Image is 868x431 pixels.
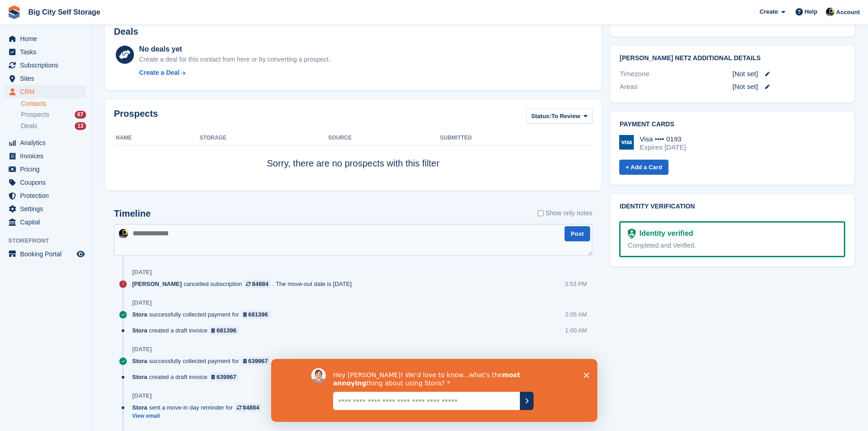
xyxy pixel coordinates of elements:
[538,208,592,218] label: Show only notes
[139,44,330,55] div: No deals yet
[538,208,544,218] input: Show only notes
[132,269,152,276] div: [DATE]
[216,326,236,335] div: 681396
[114,26,138,37] h2: Deals
[5,163,86,176] a: menu
[5,59,86,72] a: menu
[132,392,152,400] div: [DATE]
[526,109,592,124] button: Status: To Review
[235,403,262,412] a: 84884
[531,112,551,121] span: Status:
[5,203,86,215] a: menu
[565,326,587,335] div: 1:00 AM
[248,310,268,319] div: 681396
[20,248,75,260] span: Booking Portal
[20,216,75,228] span: Capital
[20,136,75,149] span: Analytics
[252,280,268,288] div: 84884
[132,403,147,412] span: Stora
[20,163,75,176] span: Pricing
[440,131,592,145] th: Submitted
[132,346,152,353] div: [DATE]
[20,150,75,162] span: Invoices
[5,32,86,45] a: menu
[5,150,86,162] a: menu
[5,176,86,189] a: menu
[619,135,634,150] img: Visa Logo
[733,82,845,92] div: [Not set]
[620,82,732,92] div: Areas
[25,5,104,20] a: Big City Self Storage
[20,176,75,189] span: Coupons
[836,8,860,17] span: Account
[139,68,330,78] a: Create a Deal
[620,55,845,62] h2: [PERSON_NAME] Net2 Additional Details
[20,189,75,202] span: Protection
[209,326,239,335] a: 681396
[244,280,271,288] a: 84884
[805,7,817,16] span: Help
[21,99,86,108] a: Contacts
[132,412,266,420] a: View email
[5,216,86,228] a: menu
[75,249,86,260] a: Preview store
[20,32,75,45] span: Home
[241,357,271,365] a: 639967
[20,59,75,72] span: Subscriptions
[267,158,440,168] span: Sorry, there are no prospects with this filter
[5,85,86,98] a: menu
[132,357,147,365] span: Stora
[620,121,845,128] h2: Payment cards
[75,111,86,119] div: 67
[5,248,86,260] a: menu
[20,203,75,215] span: Settings
[21,122,37,130] span: Deals
[200,131,328,145] th: Storage
[241,310,271,319] a: 681396
[7,5,21,19] img: stora-icon-8386f47178a22dfd0bd8f6a31ec36ba5ce8667c1dd55bd0f319d3a0aa187defe.svg
[114,109,158,125] h2: Prospects
[565,280,587,288] div: 3:53 PM
[132,357,275,365] div: successfully collected payment for
[565,310,587,319] div: 2:05 AM
[209,373,239,381] a: 639967
[132,299,152,306] div: [DATE]
[132,403,266,412] div: sent a move-in day reminder for
[328,131,440,145] th: Source
[132,373,147,381] span: Stora
[114,131,200,145] th: Name
[20,46,75,58] span: Tasks
[5,72,86,85] a: menu
[132,310,147,319] span: Stora
[132,326,147,335] span: Stora
[118,228,128,239] img: Patrick Nevin
[619,160,668,175] a: + Add a Card
[640,135,686,143] div: Visa •••• 0193
[132,280,182,288] span: [PERSON_NAME]
[139,55,330,64] div: Create a deal for this contact from here or by converting a prospect.
[20,72,75,85] span: Sites
[21,110,49,119] span: Prospects
[8,236,91,245] span: Storefront
[216,373,236,381] div: 639967
[565,226,590,241] button: Post
[628,228,636,239] img: Identity Verification Ready
[5,136,86,149] a: menu
[20,85,75,98] span: CRM
[760,7,778,16] span: Create
[733,69,845,79] div: [Not set]
[114,208,151,219] h2: Timeline
[636,228,693,239] div: Identity verified
[620,69,732,79] div: Timezone
[132,373,243,381] div: created a draft invoice
[620,203,845,210] h2: Identity verification
[21,110,86,119] a: Prospects 67
[132,326,243,335] div: created a draft invoice
[271,359,597,422] iframe: Survey by David from Stora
